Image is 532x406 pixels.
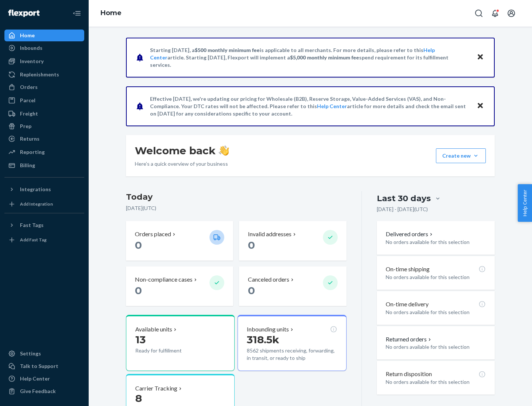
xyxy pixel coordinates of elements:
[4,348,84,359] a: Settings
[20,83,38,91] div: Orders
[20,237,47,243] div: Add Fast Tag
[247,347,337,362] p: 8562 shipments receiving, forwarding, in transit, or ready to ship
[150,47,470,69] p: Starting [DATE], a is applicable to all merchants. For more details, please refer to this article...
[20,97,35,104] div: Parcel
[135,230,171,238] p: Orders placed
[386,309,486,316] p: No orders available for this selection
[135,325,172,334] p: Available units
[20,221,44,229] div: Fast Tags
[20,362,58,370] div: Talk to Support
[4,108,84,120] a: Freight
[20,162,35,169] div: Billing
[248,275,289,284] p: Canceled orders
[248,239,255,251] span: 0
[135,144,229,157] h1: Welcome back
[4,360,84,372] a: Talk to Support
[100,9,122,17] a: Home
[4,198,84,210] a: Add Integration
[20,148,45,156] div: Reporting
[4,219,84,231] button: Fast Tags
[247,333,279,346] span: 318.5k
[290,54,359,61] span: $5,000 monthly minimum fee
[471,6,486,21] button: Open Search Box
[4,55,84,67] a: Inventory
[4,81,84,93] a: Orders
[317,103,347,109] a: Help Center
[248,284,255,297] span: 0
[386,335,433,344] button: Returned orders
[238,315,346,371] button: Inbounding units318.5k8562 shipments receiving, forwarding, in transit, or ready to ship
[239,221,346,261] button: Invalid addresses 0
[20,135,40,142] div: Returns
[4,373,84,385] a: Help Center
[20,388,56,395] div: Give Feedback
[488,6,502,21] button: Open notifications
[475,101,485,111] button: Close
[504,6,519,21] button: Open account menu
[126,204,347,212] p: [DATE] ( UTC )
[20,375,50,382] div: Help Center
[20,32,35,39] div: Home
[518,184,532,222] button: Help Center
[475,52,485,63] button: Close
[377,206,428,213] p: [DATE] - [DATE] ( UTC )
[135,284,142,297] span: 0
[150,95,470,117] p: Effective [DATE], we're updating our pricing for Wholesale (B2B), Reserve Storage, Value-Added Se...
[20,44,42,52] div: Inbounds
[95,3,127,24] ol: breadcrumbs
[20,201,53,207] div: Add Integration
[126,266,233,306] button: Non-compliance cases 0
[436,148,486,163] button: Create new
[4,234,84,246] a: Add Fast Tag
[4,385,84,397] button: Give Feedback
[4,120,84,132] a: Prep
[20,110,38,117] div: Freight
[4,30,84,41] a: Home
[135,384,177,393] p: Carrier Tracking
[247,325,289,334] p: Inbounding units
[4,133,84,145] a: Returns
[4,146,84,158] a: Reporting
[135,347,204,354] p: Ready for fulfillment
[20,123,31,130] div: Prep
[386,238,486,246] p: No orders available for this selection
[386,378,486,386] p: No orders available for this selection
[69,6,84,21] button: Close Navigation
[386,300,429,309] p: On-time delivery
[386,343,486,351] p: No orders available for this selection
[135,333,146,346] span: 13
[4,94,84,106] a: Parcel
[20,71,59,78] div: Replenishments
[386,230,434,238] button: Delivered orders
[195,47,260,53] span: $500 monthly minimum fee
[135,239,142,251] span: 0
[8,10,40,17] img: Flexport logo
[20,350,41,357] div: Settings
[126,221,233,261] button: Orders placed 0
[219,145,229,156] img: hand-wave emoji
[135,392,142,405] span: 8
[386,370,432,378] p: Return disposition
[4,159,84,171] a: Billing
[135,275,192,284] p: Non-compliance cases
[20,58,44,65] div: Inventory
[20,186,51,193] div: Integrations
[4,42,84,54] a: Inbounds
[386,273,486,281] p: No orders available for this selection
[135,160,229,168] p: Here’s a quick overview of your business
[126,315,235,371] button: Available units13Ready for fulfillment
[126,191,347,203] h3: Today
[377,193,431,204] div: Last 30 days
[4,183,84,195] button: Integrations
[239,266,346,306] button: Canceled orders 0
[4,69,84,80] a: Replenishments
[386,265,430,273] p: On-time shipping
[248,230,291,238] p: Invalid addresses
